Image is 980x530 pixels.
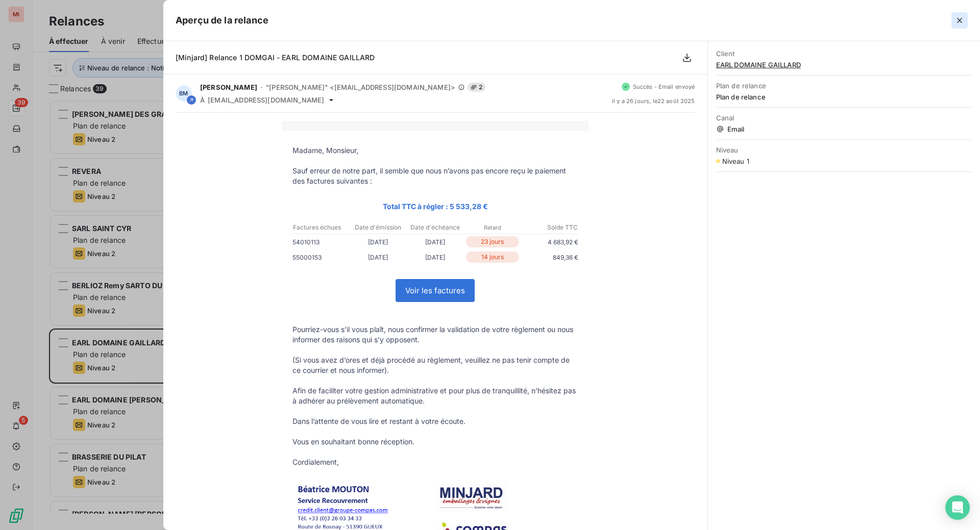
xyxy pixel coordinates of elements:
[716,49,972,58] span: Client
[292,386,578,406] p: Afin de faciliter votre gestion administrative et pour plus de tranquillité, n’hésitez pas à adhé...
[292,355,578,375] p: (Si vous avez d’ores et déjà procédé au règlement, veuillez ne pas tenir compte de ce courrier et...
[716,93,972,101] span: Plan de relance
[716,146,972,154] span: Niveau
[396,280,474,301] a: Voir les factures
[716,82,972,90] span: Plan de relance
[612,98,695,104] span: il y a 26 jours , le 22 août 2025
[292,252,350,263] p: 55000153
[292,324,578,345] p: Pourriez-vous s’il vous plaît, nous confirmer la validation de votre règlement ou nous informer d...
[521,237,578,247] p: 4 683,92 €
[350,237,407,247] p: [DATE]
[633,84,695,90] span: Succès - Email envoyé
[521,252,578,263] p: 849,36 €
[292,166,578,186] p: Sauf erreur de notre part, il semble que nous n’avons pas encore reçu le paiement des factures su...
[292,200,578,212] p: Total TTC à régler : 5 533,28 €
[407,237,464,247] p: [DATE]
[292,145,578,156] p: Madame, Monsieur,
[292,237,350,247] p: 54010113
[464,223,521,232] p: Retard
[722,157,749,165] span: Niveau 1
[716,114,972,122] span: Canal
[292,416,578,426] p: Dans l’attente de vous lire et restant à votre écoute.
[945,495,970,520] div: Open Intercom Messenger
[716,61,972,69] span: EARL DOMAINE GAILLARD
[468,83,485,92] span: 2
[176,85,192,102] div: BM
[200,96,205,104] span: À
[466,236,519,247] p: 23 jours
[407,252,464,263] p: [DATE]
[407,223,463,232] p: Date d'échéance
[716,125,972,133] span: Email
[260,84,263,90] span: -
[266,83,455,91] span: "[PERSON_NAME]" <[EMAIL_ADDRESS][DOMAIN_NAME]>
[522,223,578,232] p: Solde TTC
[292,457,578,467] p: Cordialement,
[350,252,407,263] p: [DATE]
[176,13,268,28] h5: Aperçu de la relance
[466,251,519,263] p: 14 jours
[350,223,406,232] p: Date d'émission
[292,437,578,447] p: Vous en souhaitant bonne réception.
[200,83,257,91] span: [PERSON_NAME]
[176,53,375,62] span: [Minjard] Relance 1 DOMGAI - EARL DOMAINE GAILLARD
[293,223,349,232] p: Factures échues
[208,96,324,104] span: [EMAIL_ADDRESS][DOMAIN_NAME]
